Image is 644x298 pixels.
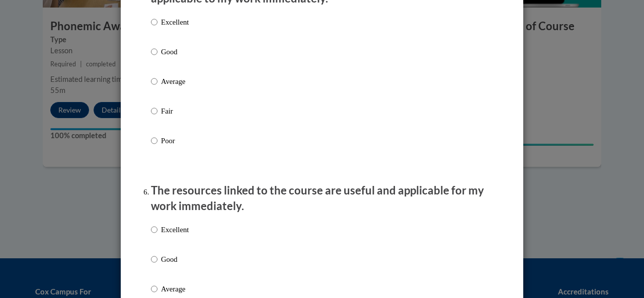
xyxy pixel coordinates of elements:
[151,76,157,87] input: Average
[161,76,189,87] p: Average
[161,135,189,146] p: Poor
[161,46,189,57] p: Good
[151,106,157,117] input: Fair
[151,135,157,146] input: Poor
[151,254,157,265] input: Good
[151,283,157,294] input: Average
[161,106,189,117] p: Fair
[151,183,493,214] p: The resources linked to the course are useful and applicable for my work immediately.
[161,17,189,28] p: Excellent
[151,224,157,235] input: Excellent
[161,254,189,265] p: Good
[161,283,189,294] p: Average
[151,17,157,28] input: Excellent
[151,46,157,57] input: Good
[161,224,189,235] p: Excellent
